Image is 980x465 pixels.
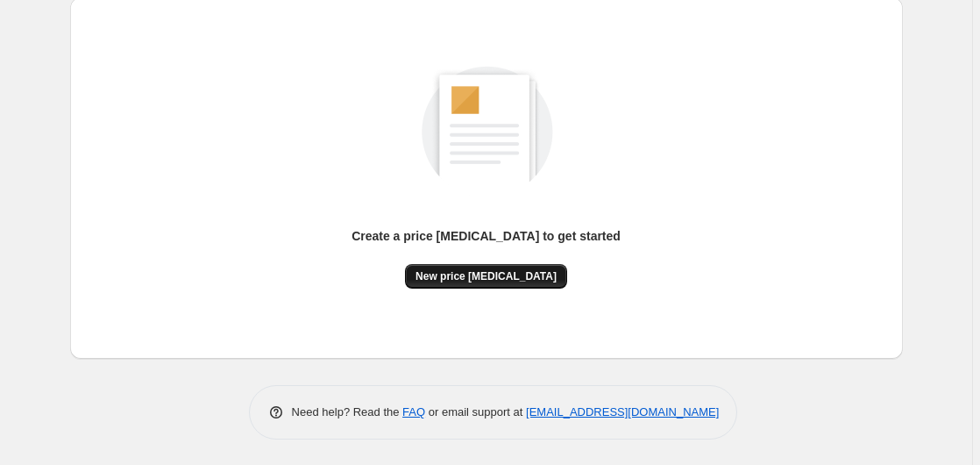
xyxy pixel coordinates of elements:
[405,264,567,289] button: New price [MEDICAL_DATA]
[526,405,719,418] a: [EMAIL_ADDRESS][DOMAIN_NAME]
[292,405,403,418] span: Need help? Read the
[352,227,621,245] p: Create a price [MEDICAL_DATA] to get started
[415,269,557,283] span: New price [MEDICAL_DATA]
[402,405,425,418] a: FAQ
[425,405,526,418] span: or email support at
